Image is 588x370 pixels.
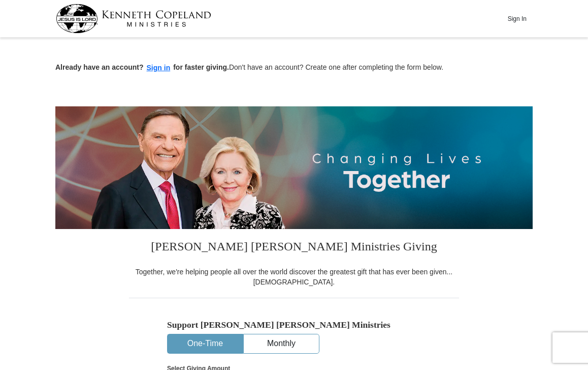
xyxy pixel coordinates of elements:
[55,62,533,74] p: Don't have an account? Create one after completing the form below.
[168,334,243,353] button: One-Time
[502,11,532,26] button: Sign In
[55,63,229,71] strong: Already have an account? for faster giving.
[129,229,459,267] h3: [PERSON_NAME] [PERSON_NAME] Ministries Giving
[244,334,319,353] button: Monthly
[129,267,459,287] div: Together, we're helping people all over the world discover the greatest gift that has ever been g...
[144,62,174,74] button: Sign in
[56,4,211,33] img: kcm-header-logo.svg
[167,320,421,330] h5: Support [PERSON_NAME] [PERSON_NAME] Ministries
